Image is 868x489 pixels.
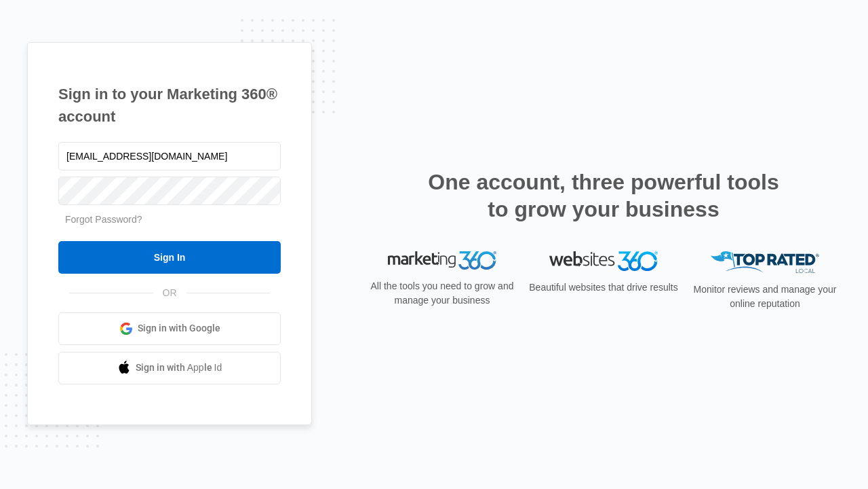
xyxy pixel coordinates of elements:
[65,214,142,225] a: Forgot Password?
[424,168,783,223] h2: One account, three powerful tools to grow your business
[549,251,658,271] img: Websites 360
[138,321,220,336] span: Sign in with Google
[388,251,496,270] img: Marketing 360
[58,241,281,274] input: Sign In
[366,279,518,308] p: All the tools you need to grow and manage your business
[528,280,679,295] p: Beautiful websites that drive results
[58,352,281,384] a: Sign in with Apple Id
[689,283,841,311] p: Monitor reviews and manage your online reputation
[58,142,281,170] input: Email
[58,312,281,345] a: Sign in with Google
[58,83,281,128] h1: Sign in to your Marketing 360® account
[136,361,222,375] span: Sign in with Apple Id
[711,251,819,274] img: Top Rated Local
[153,286,186,300] span: OR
